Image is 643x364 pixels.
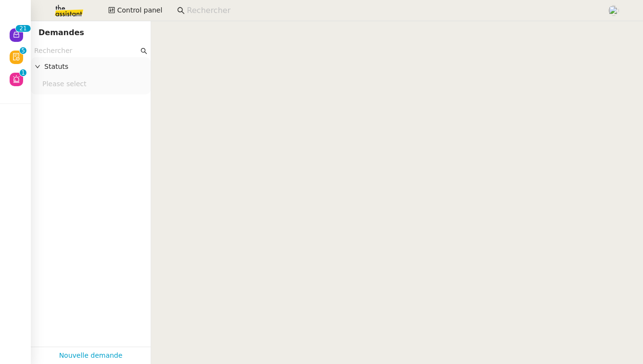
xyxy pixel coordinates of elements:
span: Control panel [117,5,162,16]
input: Rechercher [187,4,597,17]
nz-badge-sup: 21 [15,25,30,32]
nz-badge-sup: 1 [20,69,26,76]
p: 5 [21,47,25,56]
p: 1 [23,25,27,34]
nz-page-header-title: Demandes [39,26,84,39]
p: 1 [21,69,25,78]
nz-badge-sup: 5 [20,47,26,54]
div: Statuts [31,57,151,76]
button: Control panel [103,4,168,17]
a: Nouvelle demande [59,350,123,361]
p: 2 [19,25,23,34]
span: Statuts [44,61,147,72]
img: users%2FPPrFYTsEAUgQy5cK5MCpqKbOX8K2%2Favatar%2FCapture%20d%E2%80%99e%CC%81cran%202023-06-05%20a%... [608,5,619,16]
input: Rechercher [34,45,139,56]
